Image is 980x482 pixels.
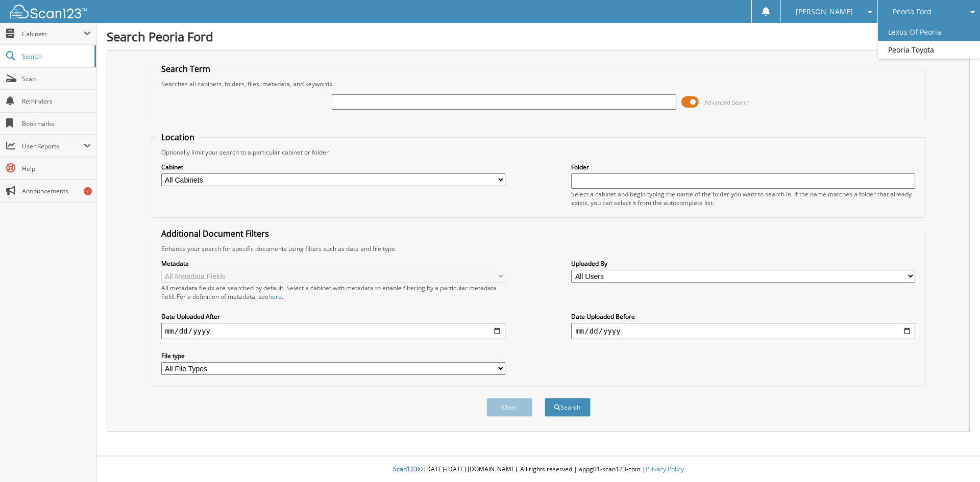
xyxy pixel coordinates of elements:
[704,98,750,106] span: Advanced Search
[393,465,418,473] span: Scan123
[878,23,980,41] a: Lexus Of Peoria
[22,187,91,195] span: Announcements
[571,323,915,339] input: end
[878,41,980,59] a: Peoria Toyota
[571,190,915,207] div: Select a cabinet and begin typing the name of the folder you want to search in. If the name match...
[268,292,282,301] a: here
[545,398,591,417] button: Search
[156,228,274,239] legend: Additional Document Filters
[22,52,89,61] span: Search
[22,142,84,150] span: User Reports
[161,312,505,321] label: Date Uploaded After
[156,148,921,157] div: Optionally limit your search to a particular cabinet or folder
[161,351,505,360] label: File type
[107,28,970,45] h1: Search Peoria Ford
[161,259,505,268] label: Metadata
[796,9,853,15] span: [PERSON_NAME]
[156,80,921,88] div: Searches all cabinets, folders, files, metadata, and keywords
[156,63,215,74] legend: Search Term
[96,457,980,482] div: © [DATE]-[DATE] [DOMAIN_NAME]. All rights reserved | appg01-scan123-com |
[161,163,505,171] label: Cabinet
[646,465,684,473] a: Privacy Policy
[22,74,91,83] span: Scan
[10,5,87,18] img: scan123-logo-white.svg
[571,259,915,268] label: Uploaded By
[156,244,921,253] div: Enhance your search for specific documents using filters such as date and file type.
[571,312,915,321] label: Date Uploaded Before
[161,323,505,339] input: start
[22,97,91,106] span: Reminders
[22,164,91,173] span: Help
[156,132,200,143] legend: Location
[84,187,92,195] div: 1
[486,398,532,417] button: Clear
[893,9,932,15] span: Peoria Ford
[22,30,84,38] span: Cabinets
[571,163,915,171] label: Folder
[22,119,91,128] span: Bookmarks
[161,284,505,301] div: All metadata fields are searched by default. Select a cabinet with metadata to enable filtering b...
